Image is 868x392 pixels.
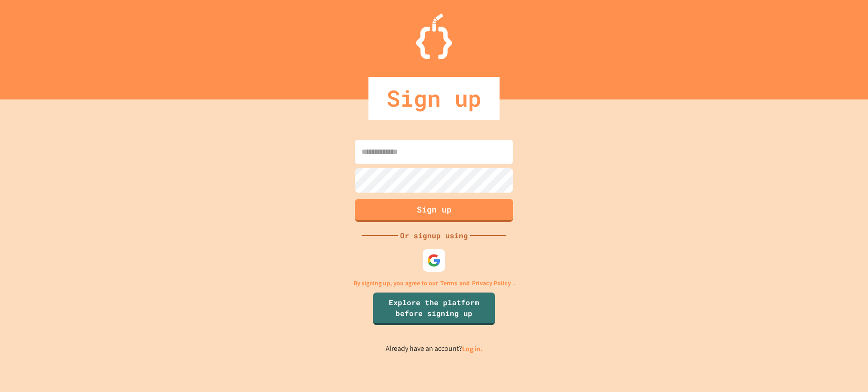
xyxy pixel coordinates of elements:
button: Sign up [355,199,513,222]
p: Already have an account? [386,343,483,354]
a: Terms [440,279,457,288]
img: google-icon.svg [427,254,441,267]
img: Logo.svg [416,14,452,59]
a: Privacy Policy [472,279,511,288]
div: Or signup using [398,230,470,241]
a: Log in. [462,344,483,354]
p: By signing up, you agree to our and . [354,279,515,288]
a: Explore the platform before signing up [373,293,495,325]
div: Sign up [368,77,500,120]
